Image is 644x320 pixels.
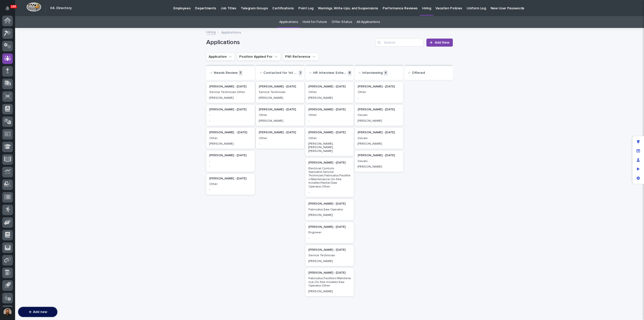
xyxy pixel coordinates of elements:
[358,108,400,111] p: [PERSON_NAME] - [DATE]
[376,39,423,47] input: Search
[412,71,425,75] p: Offered
[259,108,301,111] p: [PERSON_NAME] - [DATE]
[308,277,351,287] p: Fabricator,Facilities/Maintenance,On-Site Installer,Saw Operator,Other
[259,131,301,134] p: [PERSON_NAME] - [DATE]
[634,165,643,174] div: Preview as
[305,245,354,266] div: [PERSON_NAME] - [DATE]Service Technician[PERSON_NAME]
[239,70,243,76] p: 5
[358,131,400,134] p: [PERSON_NAME] - [DATE]
[206,82,255,103] div: [PERSON_NAME] - [DATE]Service Technician,Other[PERSON_NAME]
[305,105,354,126] a: [PERSON_NAME] - [DATE]Other-
[279,16,298,28] a: Applications
[259,137,301,140] p: Other
[209,96,252,100] p: [PERSON_NAME]
[308,213,351,217] p: [PERSON_NAME]
[206,105,255,126] a: [PERSON_NAME] - [DATE]--
[308,260,351,263] p: [PERSON_NAME]
[355,82,403,103] a: [PERSON_NAME] - [DATE]Other-
[256,82,304,103] a: [PERSON_NAME] - [DATE]Service Technician[PERSON_NAME]
[259,85,301,88] p: [PERSON_NAME] - [DATE]
[209,137,252,140] p: Other
[356,16,380,28] a: All Applications
[348,70,352,76] p: 8
[305,82,354,103] a: [PERSON_NAME] - [DATE]Other[PERSON_NAME]
[358,119,400,123] p: [PERSON_NAME]
[259,90,301,94] p: Service Technician
[26,2,41,12] img: Workspace Logo
[209,154,252,157] p: [PERSON_NAME] - [DATE]
[308,208,351,211] p: Fabricator,Saw Operator
[308,108,351,111] p: [PERSON_NAME] - [DATE]
[355,105,403,126] a: [PERSON_NAME] - [DATE]Decals[PERSON_NAME]
[634,155,643,165] div: Manage users
[308,236,351,240] p: -
[426,39,453,47] a: Add New
[634,174,643,183] div: App settings
[308,254,351,257] p: Service Technician
[209,142,252,146] p: [PERSON_NAME]
[305,268,354,296] a: [PERSON_NAME] - [DATE]Fabricator,Facilities/Maintenance,On-Site Installer,Saw Operator,Other[PERS...
[209,131,252,134] p: [PERSON_NAME] - [DATE]
[308,131,351,134] p: [PERSON_NAME] - [DATE]
[209,108,252,111] p: [PERSON_NAME] - [DATE]
[308,142,351,153] p: [PERSON_NAME], [PERSON_NAME], [PERSON_NAME]
[209,119,252,123] p: -
[237,53,281,61] button: Position Applied For
[259,113,301,117] p: Other
[358,165,400,169] p: [PERSON_NAME]
[358,113,400,117] p: Decals
[308,90,351,94] p: Other
[308,96,351,100] p: [PERSON_NAME]
[358,154,400,157] p: [PERSON_NAME] - [DATE]
[358,137,400,140] p: Decals
[358,96,400,100] p: -
[209,113,252,117] p: -
[305,199,354,220] a: [PERSON_NAME] - [DATE]Fabricator,Saw Operator[PERSON_NAME]
[256,105,304,126] a: [PERSON_NAME] - [DATE]Other[PERSON_NAME]
[206,151,255,172] a: [PERSON_NAME] - [DATE]--
[305,128,354,156] a: [PERSON_NAME] - [DATE]Other[PERSON_NAME], [PERSON_NAME], [PERSON_NAME]
[206,174,255,195] a: [PERSON_NAME] - [DATE]Other-
[206,39,374,46] h1: Applications
[308,231,351,234] p: Engineer
[6,6,13,14] div: Notifications100
[362,71,383,75] p: Interviewing
[308,225,351,229] p: [PERSON_NAME] - [DATE]
[358,159,400,163] p: Decals
[256,128,304,149] a: [PERSON_NAME] - [DATE]Other-
[206,53,235,61] button: Application
[308,248,351,252] p: [PERSON_NAME] - [DATE]
[355,128,403,149] a: [PERSON_NAME] - [DATE]Decals[PERSON_NAME]
[209,90,252,94] p: Service Technician,Other
[2,3,13,14] button: Notifications
[358,142,400,146] p: [PERSON_NAME]
[308,190,351,194] p: -
[308,167,351,188] p: Electrical Controls Specialist,Service Technician,Fabricator,Facilities/Maintenance,On-Site Insta...
[313,71,347,75] p: HR Interview Scheduled / Complete
[209,159,252,163] p: -
[384,70,388,76] p: 4
[355,151,403,172] a: [PERSON_NAME] - [DATE]Decals[PERSON_NAME]
[634,146,643,155] div: Manage fields and data
[305,222,354,243] a: [PERSON_NAME] - [DATE]Engineer-
[214,71,238,75] p: Needs Review
[50,6,72,10] h2: 04. Directory
[435,41,450,44] span: Add New
[305,158,354,197] div: [PERSON_NAME] - [DATE]Electrical Controls Specialist,Service Technician,Fabricator,Facilities/Mai...
[308,85,351,88] p: [PERSON_NAME] - [DATE]
[299,70,302,76] p: 3
[206,128,255,149] a: [PERSON_NAME] - [DATE]Other[PERSON_NAME]
[303,16,327,28] a: Hold for Future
